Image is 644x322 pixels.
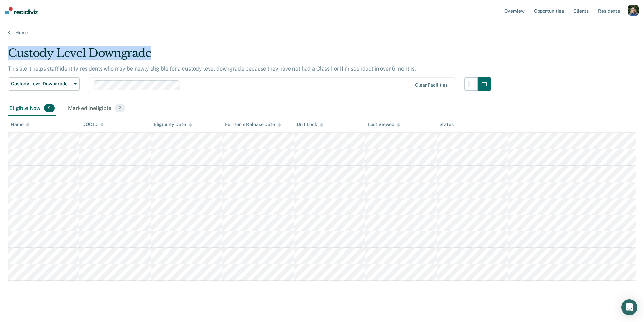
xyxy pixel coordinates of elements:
span: 9 [44,104,55,113]
div: Last Viewed [368,122,400,127]
div: Clear facilities [415,82,448,88]
div: Custody Level Downgrade [8,46,491,65]
a: Home [8,30,636,36]
div: DOC ID [82,122,104,127]
div: Unit Lock [297,122,323,127]
div: Marked Ineligible2 [67,101,126,116]
span: Custody Level Downgrade [11,81,71,87]
div: Status [439,122,454,127]
img: Recidiviz [5,7,38,14]
p: This alert helps staff identify residents who may be newly eligible for a custody level downgrade... [8,65,416,72]
div: Eligibility Date [154,122,192,127]
span: 2 [115,104,125,113]
div: Full-term Release Date [225,122,281,127]
div: Open Intercom Messenger [621,299,637,315]
div: Name [11,122,30,127]
div: Eligible Now9 [8,101,56,116]
button: Custody Level Downgrade [8,77,80,91]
